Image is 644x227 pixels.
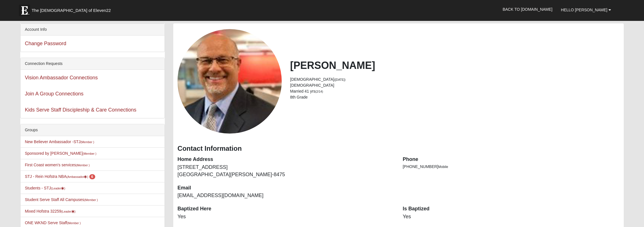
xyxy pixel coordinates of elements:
a: Student Serve Staff All Campuses(Member ) [25,197,98,202]
small: (Member ) [67,221,81,225]
dt: Home Address [177,156,394,163]
a: Back to [DOMAIN_NAME] [498,2,557,16]
div: Groups [21,124,165,136]
a: Hello [PERSON_NAME] [557,3,615,17]
li: Married 41 yrs [290,88,619,94]
dt: Baptized Here [177,205,394,213]
li: [DEMOGRAPHIC_DATA] [290,77,619,82]
a: Mixed Hofstra 32259(Leader) [25,209,75,213]
small: (Leader ) [51,187,65,190]
li: 8th Grade [290,94,619,100]
h3: Contact Information [177,145,619,153]
div: Connection Requests [21,58,165,70]
a: Join A Group Connections [25,91,83,97]
span: The [DEMOGRAPHIC_DATA] of Eleven22 [32,8,111,13]
img: Eleven22 logo [19,5,30,16]
small: (2/14) [315,90,323,93]
li: [DEMOGRAPHIC_DATA] [290,82,619,88]
a: Students - STJ(Leader) [25,186,65,190]
small: (Leader ) [61,210,75,213]
dd: Yes [177,213,394,221]
small: (Member ) [81,140,94,144]
dd: [EMAIL_ADDRESS][DOMAIN_NAME] [177,192,394,199]
dd: [STREET_ADDRESS] [GEOGRAPHIC_DATA][PERSON_NAME]-8475 [177,164,394,178]
a: Sponsored by [PERSON_NAME](Member ) [25,151,96,156]
li: [PHONE_NUMBER] [403,164,619,170]
small: (Member ) [84,198,98,202]
a: STJ - Rein Hofstra NBA(Ambassador) 6 [25,174,95,179]
dd: Yes [403,213,619,221]
h2: [PERSON_NAME] [290,59,619,71]
a: View Fullsize Photo [177,29,282,134]
a: Change Password [25,41,66,46]
small: (Ambassador ) [66,175,88,178]
div: Account Info [21,24,165,36]
dt: Phone [403,156,619,163]
a: Vision Ambassador Connections [25,75,98,80]
small: (Member ) [76,163,90,167]
dt: Is Baptized [403,205,619,213]
small: (Member ) [83,152,96,155]
span: Mobile [438,165,448,169]
span: Hello [PERSON_NAME] [561,8,607,12]
a: First Coast women's services(Member ) [25,163,90,167]
a: ONE WKND Serve Staff(Member ) [25,221,81,225]
small: ([DATE]) [334,78,345,81]
a: Kids Serve Staff Discipleship & Care Connections [25,107,136,113]
a: The [DEMOGRAPHIC_DATA] of Eleven22 [16,2,129,16]
a: New Believer Ambassador -STJ(Member ) [25,139,94,144]
dt: Email [177,184,394,192]
span: number of pending members [89,174,95,179]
